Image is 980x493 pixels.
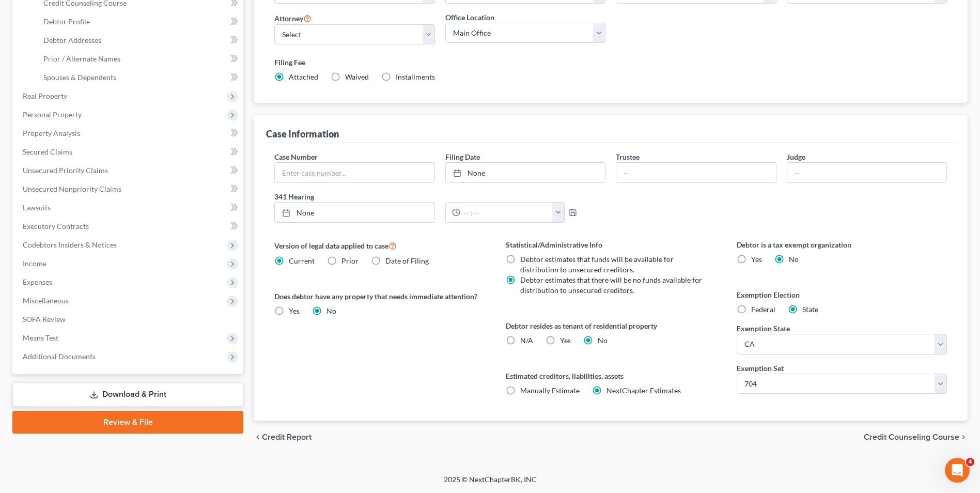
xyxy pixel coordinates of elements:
a: None [275,203,434,222]
span: Credit Report [262,433,312,441]
input: -- : -- [460,203,553,222]
span: 4 [966,458,974,466]
span: Attached [289,72,318,81]
label: Exemption Election [737,289,947,300]
span: Waived [345,72,369,81]
span: Income [23,259,46,268]
span: Yes [560,336,571,345]
span: Additional Documents [23,352,96,361]
label: Judge [787,151,805,162]
span: Installments [396,72,435,81]
a: Debtor Addresses [35,31,243,50]
label: 341 Hearing [269,191,611,202]
input: Enter case number... [275,163,434,182]
span: State [802,305,818,314]
a: Secured Claims [14,143,243,161]
label: Debtor resides as tenant of residential property [506,320,716,331]
span: N/A [520,336,533,345]
a: Lawsuits [14,198,243,217]
span: Date of Filing [385,256,429,265]
span: SOFA Review [23,315,66,323]
span: Spouses & Dependents [43,73,116,82]
span: Prior [341,256,359,265]
label: Does debtor have any property that needs immediate attention? [274,291,485,302]
label: Exemption Set [737,363,784,374]
label: Filing Date [445,151,480,162]
div: 2025 © NextChapterBK, INC [196,474,785,493]
label: Trustee [616,151,640,162]
span: Debtor estimates that funds will be available for distribution to unsecured creditors. [520,255,674,274]
a: Unsecured Priority Claims [14,161,243,180]
span: Codebtors Insiders & Notices [23,240,117,249]
span: Unsecured Priority Claims [23,166,108,175]
span: Expenses [23,278,52,286]
a: Download & Print [12,382,243,407]
span: Lawsuits [23,203,51,212]
span: Unsecured Nonpriority Claims [23,184,121,193]
span: Prior / Alternate Names [43,54,120,63]
a: Property Analysis [14,124,243,143]
label: Case Number [274,151,318,162]
label: Statistical/Administrative Info [506,239,716,250]
input: -- [787,163,946,182]
span: Personal Property [23,110,82,119]
span: Federal [751,305,775,314]
a: Spouses & Dependents [35,68,243,87]
span: Yes [289,306,300,315]
span: Current [289,256,315,265]
span: Debtor estimates that there will be no funds available for distribution to unsecured creditors. [520,275,702,295]
a: SOFA Review [14,310,243,329]
label: Debtor is a tax exempt organization [737,239,947,250]
i: chevron_left [254,433,262,441]
label: Exemption State [737,323,790,334]
span: Manually Estimate [520,386,580,395]
i: chevron_right [959,433,968,441]
span: Means Test [23,333,58,342]
a: Review & File [12,411,243,434]
span: Yes [751,255,762,264]
a: Executory Contracts [14,217,243,236]
a: None [446,163,605,182]
span: Real Property [23,91,67,100]
span: NextChapter Estimates [606,386,681,395]
span: Secured Claims [23,147,72,156]
label: Attorney [274,12,312,24]
input: -- [616,163,775,182]
span: No [789,255,799,264]
span: Debtor Addresses [43,36,101,44]
a: Prior / Alternate Names [35,50,243,68]
span: Miscellaneous [23,296,69,305]
span: Credit Counseling Course [864,433,959,441]
a: Debtor Profile [35,12,243,31]
label: Office Location [445,12,494,23]
iframe: Intercom live chat [945,458,970,483]
label: Filing Fee [274,57,947,68]
a: Unsecured Nonpriority Claims [14,180,243,198]
span: Executory Contracts [23,222,89,230]
label: Estimated creditors, liabilities, assets [506,371,716,381]
button: Credit Counseling Course chevron_right [864,433,968,441]
span: No [326,306,336,315]
span: No [598,336,608,345]
label: Version of legal data applied to case [274,239,485,252]
span: Debtor Profile [43,17,90,26]
div: Case Information [266,128,339,140]
span: Property Analysis [23,129,80,137]
button: chevron_left Credit Report [254,433,312,441]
